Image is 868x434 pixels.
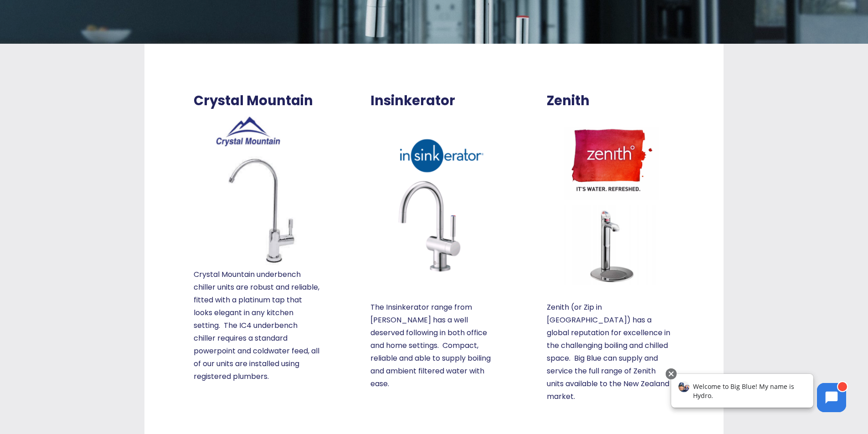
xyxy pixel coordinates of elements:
[370,301,498,390] p: The Insinkerator range from [PERSON_NAME] has a well deserved following in both office and home s...
[370,93,455,109] span: Insinkerator
[31,15,133,33] span: Welcome to Big Blue! My name is Hydro.
[17,15,28,26] img: Avatar
[662,367,855,421] iframe: Chatbot
[194,93,313,109] span: Crystal Mountain
[194,268,321,383] p: Crystal Mountain underbench chiller units are robust and reliable, fitted with a platinum tap tha...
[547,93,590,109] span: Zenith
[547,301,674,403] p: Zenith (or Zip in [GEOGRAPHIC_DATA]) has a global reputation for excellence in the challenging bo...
